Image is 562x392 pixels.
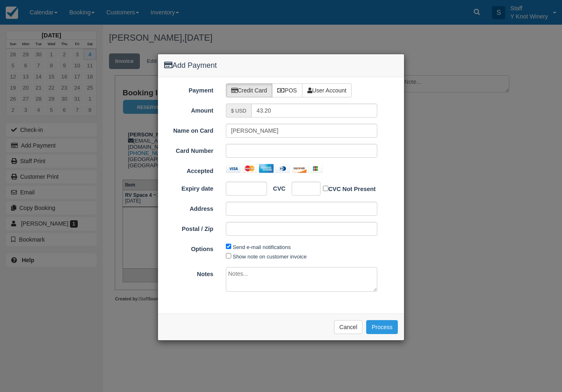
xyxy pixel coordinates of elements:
label: Send e-mail notifications [233,244,291,250]
label: Options [158,242,220,254]
h4: Add Payment [164,60,398,71]
label: Payment [158,83,220,95]
small: $ USD [231,108,246,114]
label: POS [272,83,302,97]
label: CVC Not Present [323,184,376,194]
label: Show note on customer invoice [233,254,307,260]
label: Accepted [158,164,220,175]
label: Amount [158,104,220,115]
label: Notes [158,267,220,279]
label: Card Number [158,144,220,155]
label: CVC [267,182,286,193]
label: Credit Card [226,83,273,97]
label: Name on Card [158,124,220,135]
input: CVC Not Present [323,186,328,191]
button: Process [366,320,398,334]
label: User Account [302,83,352,97]
label: Address [158,202,220,213]
label: Expiry date [158,182,220,193]
label: Postal / Zip [158,222,220,233]
button: Cancel [334,320,363,334]
input: Valid amount required. [251,104,378,118]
